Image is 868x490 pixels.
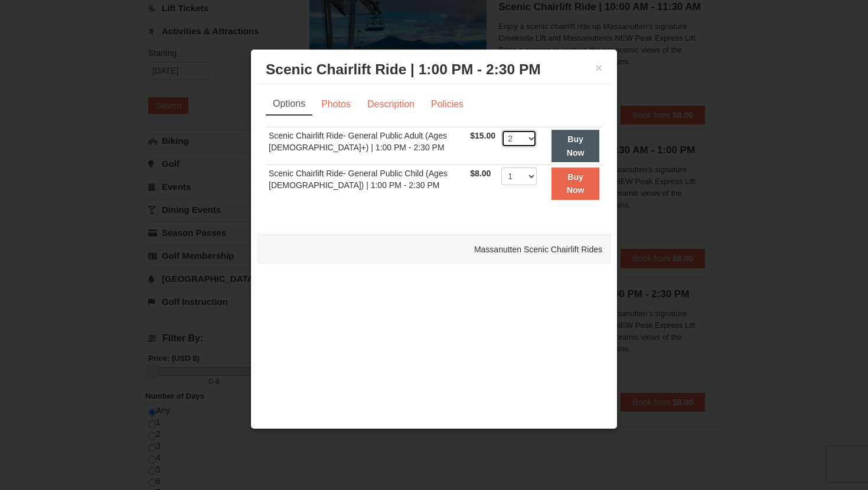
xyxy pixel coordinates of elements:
[314,93,358,116] a: Photos
[470,131,495,140] span: $15.00
[266,93,312,116] a: Options
[567,134,585,157] strong: Buy Now
[567,172,585,195] strong: Buy Now
[552,130,599,162] button: Buy Now
[360,93,422,116] a: Description
[423,93,471,116] a: Policies
[266,127,467,165] td: Scenic Chairlift Ride- General Public Adult (Ages [DEMOGRAPHIC_DATA]+) | 1:00 PM - 2:30 PM
[552,167,599,200] button: Buy Now
[257,235,611,264] div: Massanutten Scenic Chairlift Rides
[266,165,467,202] td: Scenic Chairlift Ride- General Public Child (Ages [DEMOGRAPHIC_DATA]) | 1:00 PM - 2:30 PM
[470,169,491,178] span: $8.00
[595,62,602,74] button: ×
[266,61,602,78] h3: Scenic Chairlift Ride | 1:00 PM - 2:30 PM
